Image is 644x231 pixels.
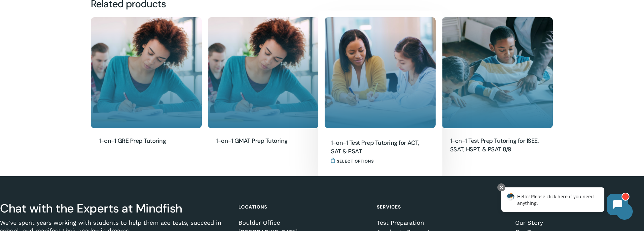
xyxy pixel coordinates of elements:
[494,182,635,222] iframe: Chatbot
[325,17,436,128] img: ACT SAT Tutoring
[515,219,641,226] a: Our Story
[377,219,502,226] a: Test Preparation
[325,17,436,128] a: 1-on-1 Test Prep Tutoring for ACT, SAT & PSAT
[450,136,545,154] a: 1-on-1 Test Prep Tutoring for ISEE, SSAT, HSPT, & PSAT 8/9
[331,138,425,156] a: 1-on-1 Test Prep Tutoring for ACT, SAT & PSAT
[99,136,194,146] a: 1-on-1 GRE Prep Tutoring
[442,17,553,128] a: 1-on-1 Test Prep Tutoring for ISEE, SSAT, HSPT, & PSAT 8/9
[331,158,374,163] a: Add to cart: “1-on-1 Test Prep Tutoring for ACT, SAT & PSAT”
[91,17,202,128] img: GMAT GRE 1
[238,201,364,213] h4: Locations
[208,17,319,128] img: GMAT GRE 1
[208,17,319,128] a: 1-on-1 GMAT Prep Tutoring
[216,136,310,146] a: 1-on-1 GMAT Prep Tutoring
[238,219,364,226] a: Boulder Office
[337,157,374,165] span: Select options
[377,201,502,213] h4: Services
[91,17,202,128] a: 1-on-1 GRE Prep Tutoring
[442,17,553,128] img: ISEE SSAT HSPT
